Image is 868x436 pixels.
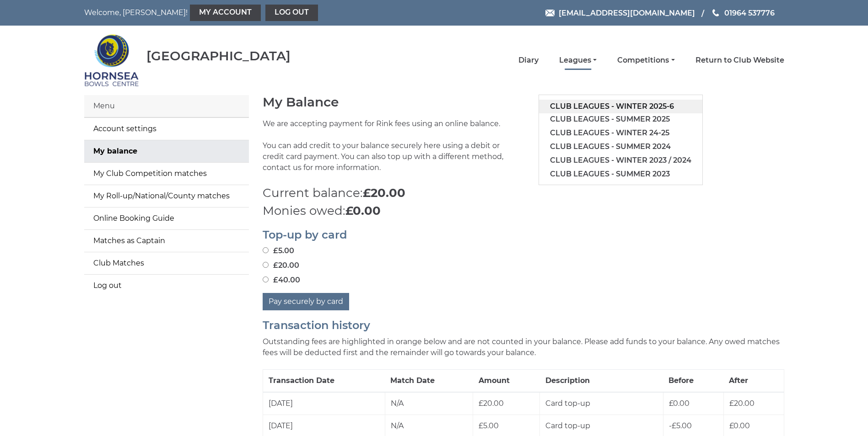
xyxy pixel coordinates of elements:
[559,55,597,65] a: Leagues
[539,112,702,126] a: Club leagues - Summer 2025
[712,9,719,16] img: Phone us
[263,336,784,358] p: Outstanding fees are highlighted in orange below and are not counted in your balance. Please add ...
[724,8,775,17] span: 01964 537776
[84,140,249,162] a: My balance
[479,421,499,430] span: £5.00
[539,126,702,140] a: Club leagues - Winter 24-25
[540,369,663,392] th: Description
[265,5,318,21] a: Log out
[263,276,269,282] input: £40.00
[263,319,784,331] h2: Transaction history
[539,100,702,113] a: Club leagues - Winter 2025-6
[84,230,249,252] a: Matches as Captain
[190,5,261,21] a: My Account
[263,245,294,256] label: £5.00
[263,275,300,286] label: £40.00
[263,262,269,268] input: £20.00
[669,399,690,408] span: £0.00
[84,275,249,297] a: Log out
[559,8,695,17] span: [EMAIL_ADDRESS][DOMAIN_NAME]
[363,186,405,200] strong: £20.00
[545,10,555,16] img: Email
[263,95,784,109] h1: My Balance
[345,203,381,218] strong: £0.00
[84,252,249,274] a: Club Matches
[84,28,139,92] img: Hornsea Bowls Centre
[263,392,385,415] td: [DATE]
[539,167,702,181] a: Club leagues - Summer 2023
[540,392,663,415] td: Card top-up
[473,369,540,392] th: Amount
[663,369,723,392] th: Before
[146,49,291,63] div: [GEOGRAPHIC_DATA]
[263,369,385,392] th: Transaction Date
[84,185,249,207] a: My Roll-up/National/County matches
[263,293,349,310] button: Pay securely by card
[84,163,249,185] a: My Club Competition matches
[263,202,784,220] p: Monies owed:
[84,118,249,140] a: Account settings
[711,7,775,19] a: Phone us 01964 537776
[545,7,695,19] a: Email [EMAIL_ADDRESS][DOMAIN_NAME]
[669,421,692,430] span: -£5.00
[84,5,368,21] nav: Welcome, [PERSON_NAME]!
[617,55,674,65] a: Competitions
[385,392,473,415] td: N/A
[539,140,702,154] a: Club leagues - Summer 2024
[84,207,249,229] a: Online Booking Guide
[263,247,269,253] input: £5.00
[263,229,784,241] h2: Top-up by card
[539,95,703,185] ul: Leagues
[729,399,755,408] span: £20.00
[479,399,504,408] span: £20.00
[263,260,299,271] label: £20.00
[263,118,517,184] p: We are accepting payment for Rink fees using an online balance. You can add credit to your balanc...
[723,369,784,392] th: After
[263,184,784,202] p: Current balance:
[539,154,702,167] a: Club leagues - Winter 2023 / 2024
[729,421,750,430] span: £0.00
[695,55,784,65] a: Return to Club Website
[84,95,249,117] div: Menu
[385,369,473,392] th: Match Date
[518,55,539,65] a: Diary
